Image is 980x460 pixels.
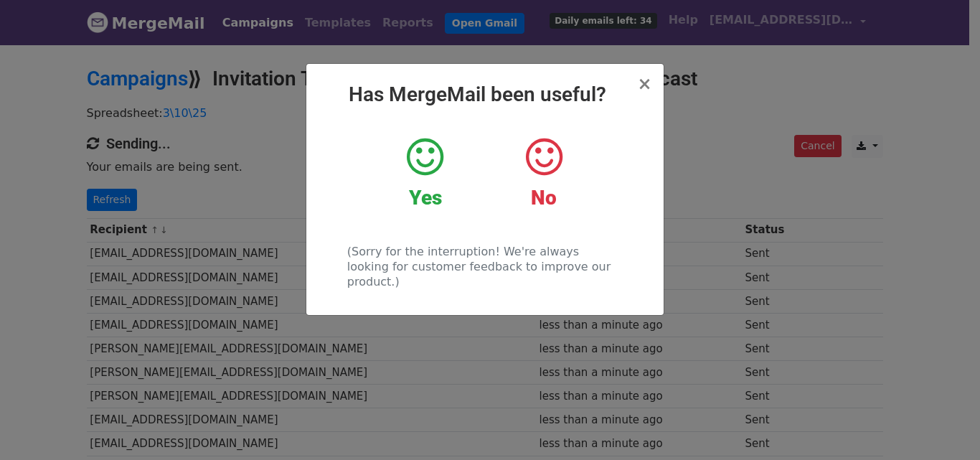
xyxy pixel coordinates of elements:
p: (Sorry for the interruption! We're always looking for customer feedback to improve our product.) [347,244,622,289]
strong: Yes [409,186,442,210]
a: No [495,136,592,210]
a: Yes [377,136,473,210]
strong: No [531,186,557,210]
h2: Has MergeMail been useful? [318,83,652,107]
button: Close [637,75,651,93]
span: × [637,74,651,94]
